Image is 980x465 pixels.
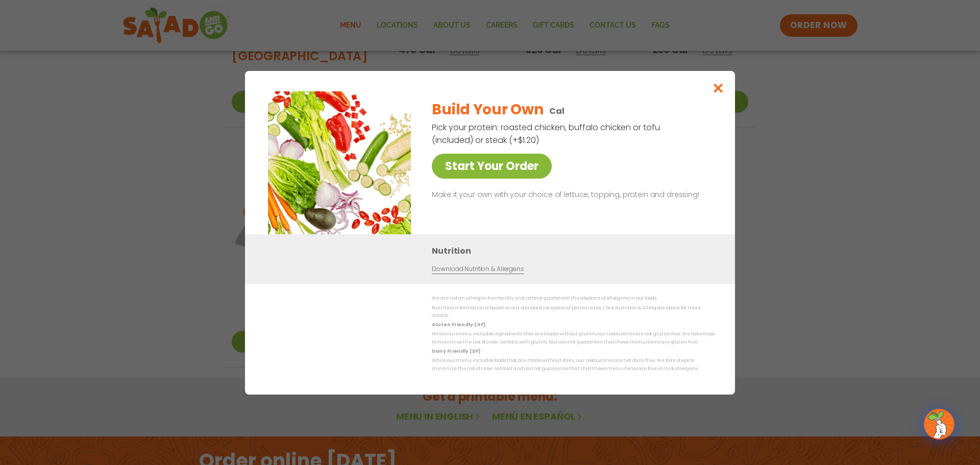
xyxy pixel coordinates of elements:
[432,244,720,257] h3: Nutrition
[432,264,524,274] a: Download Nutrition & Allergens
[432,304,715,320] p: Nutrition information is based on our standard recipes and portion sizes. Click Nutrition & Aller...
[432,154,552,179] a: Start Your Order
[432,121,661,146] p: Pick your protein: roasted chicken, buffalo chicken or tofu (included) or steak (+$1.20)
[702,71,735,105] button: Close modal
[432,348,480,354] strong: Dairy Friendly (DF)
[268,91,411,234] img: Featured product photo for Build Your Own
[432,295,715,302] p: We are not an allergen free facility and cannot guarantee the absence of allergens in our foods.
[432,189,710,201] p: Make it your own with your choice of lettuce, topping, protein and dressing!
[549,105,565,117] p: Cal
[925,410,953,438] img: wpChatIcon
[432,330,715,346] p: While our menu includes ingredients that are made without gluten, our restaurants are not gluten ...
[432,99,543,120] h2: Build Your Own
[432,322,485,328] strong: Gluten Friendly (GF)
[432,357,715,373] p: While our menu includes foods that are made without dairy, our restaurants are not dairy free. We...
